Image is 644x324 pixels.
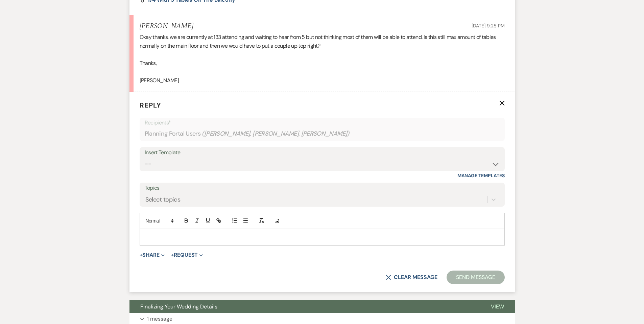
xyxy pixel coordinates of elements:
[145,148,500,158] div: Insert Template
[140,252,165,258] button: Share
[140,33,505,50] p: Okay thanks, we are currently at 133 attending and waiting to hear from 5 but not thinking most o...
[145,127,500,140] div: Planning Portal Users
[140,101,161,110] span: Reply
[480,300,515,313] button: View
[129,300,480,313] button: Finalizing Your Wedding Details
[140,22,193,30] h5: [PERSON_NAME]
[171,252,203,258] button: Request
[147,315,172,323] p: 1 message
[140,76,505,85] p: [PERSON_NAME]
[447,271,504,284] button: Send Message
[145,195,181,204] div: Select topics
[145,118,500,127] p: Recipients*
[145,183,500,193] label: Topics
[491,303,504,310] span: View
[140,59,505,68] p: Thanks,
[202,129,350,138] span: ( [PERSON_NAME], [PERSON_NAME], [PERSON_NAME] )
[140,252,143,258] span: +
[457,172,505,179] a: Manage Templates
[140,303,217,310] span: Finalizing Your Wedding Details
[386,275,437,280] button: Clear message
[472,23,504,29] span: [DATE] 9:25 PM
[171,252,174,258] span: +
